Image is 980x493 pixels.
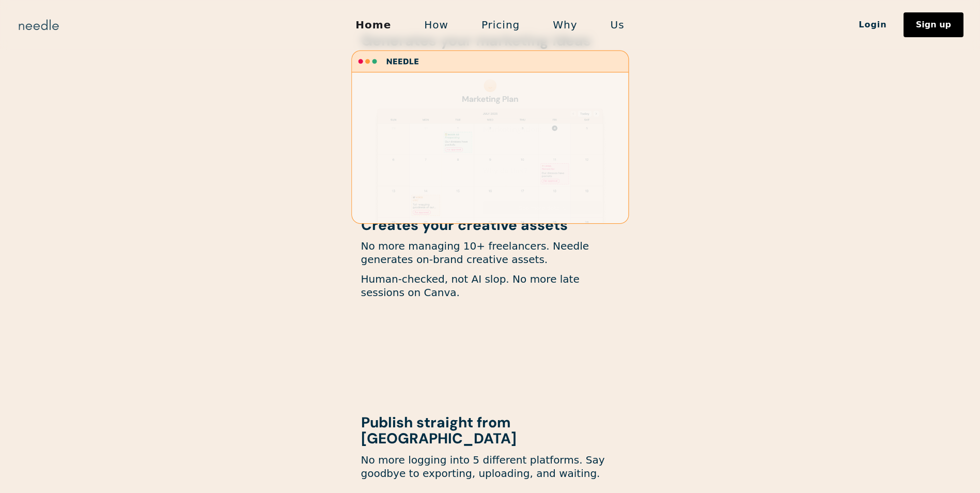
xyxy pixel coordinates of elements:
[339,14,408,36] a: Home
[361,415,619,447] h1: Publish straight from [GEOGRAPHIC_DATA]
[904,12,963,37] a: Sign up
[536,14,594,36] a: Why
[916,21,951,29] div: Sign up
[361,453,619,480] p: No more logging into 5 different platforms. Say goodbye to exporting, uploading, and waiting.
[361,218,619,234] h1: Creates your creative assets
[842,16,904,34] a: Login
[361,272,619,299] p: Human-checked, not AI slop. No more late sessions on Canva.
[594,14,641,36] a: Us
[465,14,536,36] a: Pricing
[361,239,619,266] p: No more managing 10+ freelancers. Needle generates on-brand creative assets.
[408,14,465,36] a: How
